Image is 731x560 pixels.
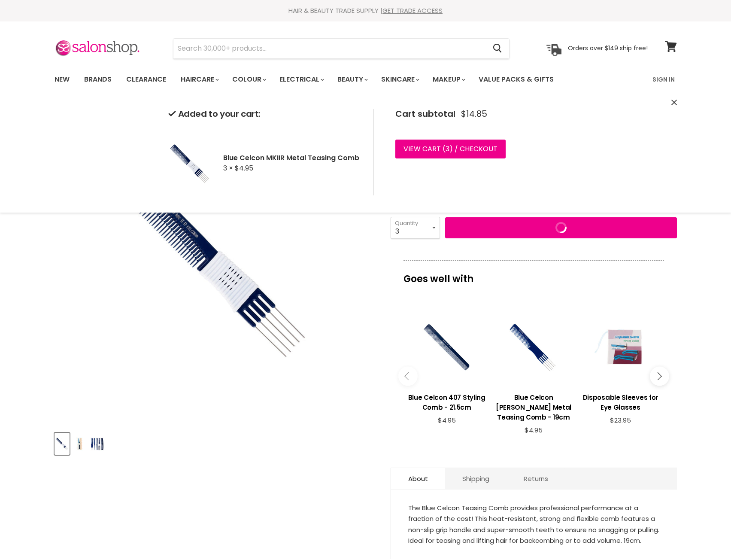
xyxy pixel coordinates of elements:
button: Blue Celcon MKIIR Metal Teasing Comb [55,433,70,455]
form: Product [173,38,510,59]
a: View product:Disposable Sleeves for Eye Glasses [581,386,659,417]
a: Makeup [426,70,470,88]
span: $4.95 [235,163,253,173]
span: Cart subtotal [395,108,455,120]
h3: Blue Celcon [PERSON_NAME] Metal Teasing Comb - 19cm [494,393,573,422]
a: Electrical [273,70,329,88]
a: Brands [78,70,118,88]
div: The Blue Celcon Teasing Comb provides professional performance at a fraction of the cost! This he... [408,502,660,546]
span: 3 × [223,163,233,173]
img: Blue Celcon MKIIR Metal Teasing Comb [73,434,86,454]
h2: Blue Celcon MKIIR Metal Teasing Comb [223,153,360,162]
h2: Added to your cart: [168,109,360,119]
select: Quantity [391,217,440,238]
span: 3 [446,144,449,154]
nav: Main [44,67,688,92]
img: Blue Celcon MKIIR Metal Teasing Comb [55,434,69,454]
div: Blue Celcon MKIIR Metal Teasing Comb image. Click or Scroll to Zoom. [55,104,375,425]
a: Colour [226,70,271,88]
a: View cart (3) / Checkout [395,140,506,158]
a: Skincare [375,70,425,88]
h3: Blue Celcon 407 Styling Comb - 21.5cm [408,393,486,412]
a: About [391,468,445,489]
a: Beauty [331,70,373,88]
div: HAIR & BEAUTY TRADE SUPPLY | [44,6,688,15]
button: Search [486,39,509,58]
a: New [48,70,76,88]
ul: Main menu [48,67,604,92]
button: Close [671,98,677,107]
h3: Disposable Sleeves for Eye Glasses [581,393,659,412]
span: $14.85 [461,109,487,119]
span: $4.95 [438,416,456,425]
a: View product:Blue Celcon 407 Styling Comb - 21.5cm [408,386,486,417]
a: Value Packs & Gifts [472,70,560,88]
a: Haircare [174,70,224,88]
img: Blue Celcon MKIIR Metal Teasing Comb [91,434,104,454]
button: Blue Celcon MKIIR Metal Teasing Comb [72,433,87,455]
span: $23.95 [610,416,631,425]
a: GET TRADE ACCESS [382,6,443,15]
div: Product thumbnails [53,430,376,455]
span: $4.95 [525,426,543,435]
a: View product:Blue Celcon MARK II Metal Teasing Comb - 19cm [494,386,573,426]
a: Shipping [445,468,507,489]
a: Returns [507,468,565,489]
p: Orders over $149 ship free! [568,44,648,52]
img: Blue Celcon MKIIR Metal Teasing Comb [168,131,211,195]
a: Clearance [120,70,173,88]
a: Sign In [647,70,680,88]
input: Search [173,39,486,58]
button: Blue Celcon MKIIR Metal Teasing Comb [90,433,105,455]
p: Goes well with [403,260,664,289]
